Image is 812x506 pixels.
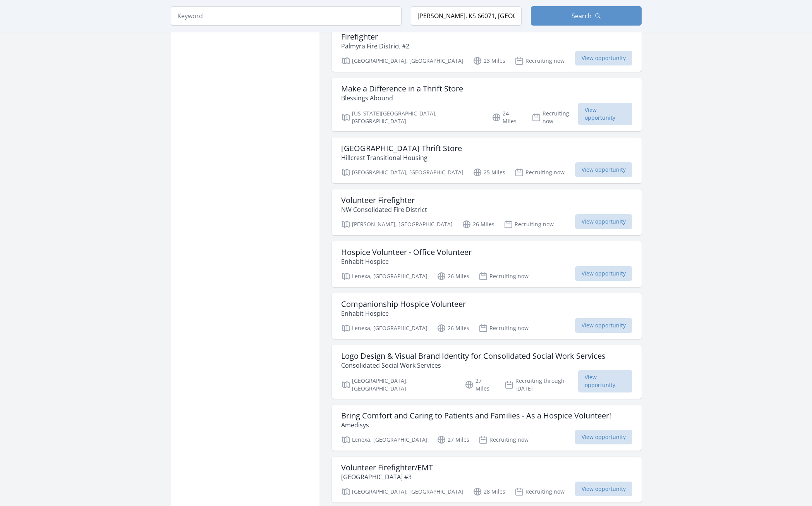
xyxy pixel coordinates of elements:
[411,6,522,26] input: Location
[341,168,464,177] p: [GEOGRAPHIC_DATA], [GEOGRAPHIC_DATA]
[578,370,632,392] span: View opportunity
[341,153,462,162] p: Hillcrest Transitional Housing
[332,78,642,131] a: Make a Difference in a Thrift Store Blessings Abound [US_STATE][GEOGRAPHIC_DATA], [GEOGRAPHIC_DAT...
[515,56,565,65] p: Recruiting now
[341,196,427,205] h3: Volunteer Firefighter
[575,482,632,496] span: View opportunity
[473,168,505,177] p: 25 Miles
[575,318,632,333] span: View opportunity
[341,56,464,65] p: [GEOGRAPHIC_DATA], [GEOGRAPHIC_DATA]
[479,435,529,444] p: Recruiting now
[341,248,472,257] h3: Hospice Volunteer - Office Volunteer
[341,110,483,125] p: [US_STATE][GEOGRAPHIC_DATA], [GEOGRAPHIC_DATA]
[341,257,472,266] p: Enhabit Hospice
[575,430,632,444] span: View opportunity
[473,487,505,496] p: 28 Miles
[462,220,494,229] p: 26 Miles
[572,11,592,21] span: Search
[341,487,464,496] p: [GEOGRAPHIC_DATA], [GEOGRAPHIC_DATA]
[341,435,427,444] p: Lenexa, [GEOGRAPHIC_DATA]
[341,299,466,309] h3: Companionship Hospice Volunteer
[341,144,462,153] h3: [GEOGRAPHIC_DATA] Thrift Store
[437,435,469,444] p: 27 Miles
[341,361,606,370] p: Consolidated Social Work Services
[575,266,632,281] span: View opportunity
[575,51,632,65] span: View opportunity
[479,324,529,333] p: Recruiting now
[341,324,427,333] p: Lenexa, [GEOGRAPHIC_DATA]
[332,405,642,451] a: Bring Comfort and Caring to Patients and Families - As a Hospice Volunteer! Amedisys Lenexa, [GEO...
[332,293,642,339] a: Companionship Hospice Volunteer Enhabit Hospice Lenexa, [GEOGRAPHIC_DATA] 26 Miles Recruiting now...
[332,457,642,503] a: Volunteer Firefighter/EMT [GEOGRAPHIC_DATA] #3 [GEOGRAPHIC_DATA], [GEOGRAPHIC_DATA] 28 Miles Recr...
[341,41,409,51] p: Palmyra Fire District #2
[437,272,469,281] p: 26 Miles
[492,110,522,125] p: 24 Miles
[341,205,427,214] p: NW Consolidated Fire District
[505,377,579,392] p: Recruiting through [DATE]
[341,32,409,41] h3: Firefighter
[465,377,495,392] p: 27 Miles
[171,6,402,26] input: Keyword
[332,241,642,287] a: Hospice Volunteer - Office Volunteer Enhabit Hospice Lenexa, [GEOGRAPHIC_DATA] 26 Miles Recruitin...
[515,487,565,496] p: Recruiting now
[341,377,456,392] p: [GEOGRAPHIC_DATA], [GEOGRAPHIC_DATA]
[341,420,611,430] p: Amedisys
[504,220,554,229] p: Recruiting now
[341,220,453,229] p: [PERSON_NAME], [GEOGRAPHIC_DATA]
[531,6,642,26] button: Search
[479,272,529,281] p: Recruiting now
[515,168,565,177] p: Recruiting now
[575,162,632,177] span: View opportunity
[341,351,606,361] h3: Logo Design & Visual Brand Identity for Consolidated Social Work Services
[341,411,611,420] h3: Bring Comfort and Caring to Patients and Families - As a Hospice Volunteer!
[341,272,427,281] p: Lenexa, [GEOGRAPHIC_DATA]
[332,345,642,399] a: Logo Design & Visual Brand Identity for Consolidated Social Work Services Consolidated Social Wor...
[575,214,632,229] span: View opportunity
[473,56,505,65] p: 23 Miles
[341,84,463,93] h3: Make a Difference in a Thrift Store
[341,472,433,482] p: [GEOGRAPHIC_DATA] #3
[341,463,433,472] h3: Volunteer Firefighter/EMT
[532,110,579,125] p: Recruiting now
[341,309,466,318] p: Enhabit Hospice
[332,26,642,72] a: Firefighter Palmyra Fire District #2 [GEOGRAPHIC_DATA], [GEOGRAPHIC_DATA] 23 Miles Recruiting now...
[578,103,632,125] span: View opportunity
[332,138,642,183] a: [GEOGRAPHIC_DATA] Thrift Store Hillcrest Transitional Housing [GEOGRAPHIC_DATA], [GEOGRAPHIC_DATA...
[341,93,463,103] p: Blessings Abound
[437,324,469,333] p: 26 Miles
[332,189,642,235] a: Volunteer Firefighter NW Consolidated Fire District [PERSON_NAME], [GEOGRAPHIC_DATA] 26 Miles Rec...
